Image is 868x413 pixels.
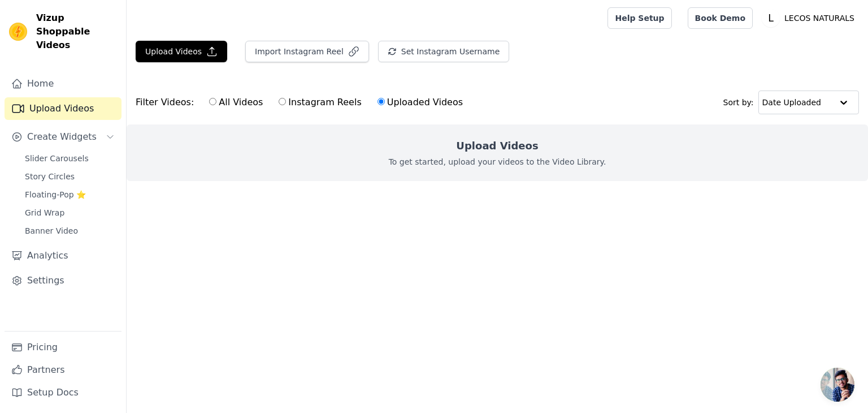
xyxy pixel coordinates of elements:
[5,381,121,404] a: Setup Docs
[5,72,121,95] a: Home
[27,130,97,144] span: Create Widgets
[378,41,509,62] button: Set Instagram Username
[279,98,286,105] input: Instagram Reels
[136,41,227,62] button: Upload Videos
[25,225,78,236] span: Banner Video
[377,98,385,105] input: Uploaded Videos
[456,138,538,154] h2: Upload Videos
[5,97,121,120] a: Upload Videos
[278,95,362,110] label: Instagram Reels
[5,269,121,292] a: Settings
[18,169,121,184] a: Story Circles
[209,95,263,110] label: All Videos
[389,156,606,167] p: To get started, upload your videos to the Video Library.
[25,207,64,218] span: Grid Wrap
[5,126,121,148] button: Create Widgets
[768,12,774,24] text: L
[5,359,121,381] a: Partners
[688,7,753,29] a: Book Demo
[18,150,121,166] a: Slider Carousels
[607,7,671,29] a: Help Setup
[723,91,860,114] div: Sort by:
[821,368,854,402] div: Open chat
[5,244,121,267] a: Analytics
[780,8,859,28] p: LECOS NATURALS
[5,336,121,359] a: Pricing
[209,98,216,105] input: All Videos
[36,11,117,52] span: Vizup Shoppable Videos
[18,187,121,203] a: Floating-Pop ⭐
[9,23,27,41] img: Vizup
[25,189,86,200] span: Floating-Pop ⭐
[136,89,469,115] div: Filter Videos:
[25,171,75,182] span: Story Circles
[377,95,463,110] label: Uploaded Videos
[18,223,121,239] a: Banner Video
[245,41,369,62] button: Import Instagram Reel
[18,205,121,221] a: Grid Wrap
[762,8,859,28] button: L LECOS NATURALS
[25,153,89,164] span: Slider Carousels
